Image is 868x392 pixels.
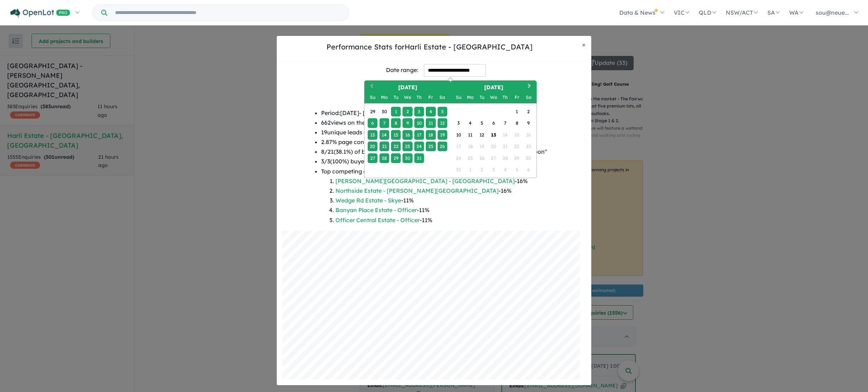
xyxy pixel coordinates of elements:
[321,157,547,166] li: 3 / 3 ( 100 %) buyers mentioned they heard back [DATE].
[477,130,487,140] div: Choose Tuesday, August 12th, 2025
[109,5,347,20] input: Try estate name, suburb, builder or developer
[321,147,547,157] li: 8 / 21 ( 38.1 %) of buyers requested their preferred callback time as " in the afternoon "
[380,92,389,102] div: Monday
[335,206,417,214] a: Banyan Place Estate - Officer
[512,153,521,163] div: Not available Friday, August 29th, 2025
[414,130,424,140] div: Choose Thursday, July 17th, 2025
[477,153,487,163] div: Not available Tuesday, August 26th, 2025
[402,142,412,151] div: Choose Wednesday, July 23rd, 2025
[368,92,377,102] div: Sunday
[524,107,533,116] div: Choose Saturday, August 2nd, 2025
[426,107,435,116] div: Choose Friday, July 4th, 2025
[335,205,547,215] li: - 11 %
[414,142,424,151] div: Choose Thursday, July 24th, 2025
[414,118,424,128] div: Choose Thursday, July 10th, 2025
[512,130,521,140] div: Not available Friday, August 15th, 2025
[454,142,463,151] div: Not available Sunday, August 17th, 2025
[402,130,412,140] div: Choose Wednesday, July 16th, 2025
[466,130,475,140] div: Choose Monday, August 11th, 2025
[453,106,534,176] div: Month August, 2025
[364,83,450,92] h2: [DATE]
[335,197,401,204] a: Wedge Rd Estate - Skye
[466,142,475,151] div: Not available Monday, August 18th, 2025
[380,107,389,116] div: Choose Monday, June 30th, 2025
[512,142,521,151] div: Not available Friday, August 22nd, 2025
[321,128,547,137] li: 19 unique leads generated
[512,118,521,128] div: Choose Friday, August 8th, 2025
[391,153,401,163] div: Choose Tuesday, July 29th, 2025
[489,130,499,140] div: Choose Wednesday, August 13th, 2025
[380,118,389,128] div: Choose Monday, July 7th, 2025
[466,165,475,175] div: Not available Monday, September 1st, 2025
[368,153,377,163] div: Choose Sunday, July 27th, 2025
[500,130,510,140] div: Not available Thursday, August 14th, 2025
[335,186,547,196] li: - 16 %
[582,40,586,49] span: ×
[524,81,536,93] button: Next Month
[489,142,499,151] div: Not available Wednesday, August 20th, 2025
[391,107,401,116] div: Choose Tuesday, July 1st, 2025
[368,142,377,151] div: Choose Sunday, July 20th, 2025
[524,153,533,163] div: Not available Saturday, August 30th, 2025
[489,165,499,175] div: Not available Wednesday, September 3rd, 2025
[500,153,510,163] div: Not available Thursday, August 28th, 2025
[321,137,547,147] li: 2.87 % page conversion
[477,118,487,128] div: Choose Tuesday, August 5th, 2025
[524,92,533,102] div: Saturday
[368,130,377,140] div: Choose Sunday, July 13th, 2025
[402,153,412,163] div: Choose Wednesday, July 30th, 2025
[489,153,499,163] div: Not available Wednesday, August 27th, 2025
[489,92,499,102] div: Wednesday
[414,107,424,116] div: Choose Thursday, July 3rd, 2025
[426,130,435,140] div: Choose Friday, July 18th, 2025
[321,108,547,118] li: Period: [DATE] - [DATE]
[524,130,533,140] div: Not available Saturday, August 16th, 2025
[466,118,475,128] div: Choose Monday, August 4th, 2025
[466,153,475,163] div: Not available Monday, August 25th, 2025
[414,92,424,102] div: Thursday
[391,92,401,102] div: Tuesday
[282,42,576,52] h5: Performance Stats for Harli Estate - [GEOGRAPHIC_DATA]
[364,80,537,178] div: Choose Date
[524,165,533,175] div: Not available Saturday, September 6th, 2025
[426,142,435,151] div: Choose Friday, July 25th, 2025
[335,196,547,205] li: - 11 %
[816,9,849,16] span: sou@neue...
[454,165,463,175] div: Not available Sunday, August 31st, 2025
[466,92,475,102] div: Monday
[365,81,377,93] button: Previous Month
[391,142,401,151] div: Choose Tuesday, July 22nd, 2025
[438,130,447,140] div: Choose Saturday, July 19th, 2025
[477,165,487,175] div: Not available Tuesday, September 2nd, 2025
[335,215,547,225] li: - 11 %
[391,130,401,140] div: Choose Tuesday, July 15th, 2025
[438,142,447,151] div: Choose Saturday, July 26th, 2025
[321,118,547,128] li: 662 views on the project page
[500,92,510,102] div: Thursday
[512,107,521,116] div: Choose Friday, August 1st, 2025
[438,107,447,116] div: Choose Saturday, July 5th, 2025
[391,118,401,128] div: Choose Tuesday, July 8th, 2025
[380,130,389,140] div: Choose Monday, July 14th, 2025
[402,107,412,116] div: Choose Wednesday, July 2nd, 2025
[368,118,377,128] div: Choose Sunday, July 6th, 2025
[321,167,547,225] li: Top competing estates based on your buyers from [DATE] to [DATE] :
[438,118,447,128] div: Choose Saturday, July 12th, 2025
[489,118,499,128] div: Choose Wednesday, August 6th, 2025
[454,118,463,128] div: Choose Sunday, August 3rd, 2025
[380,142,389,151] div: Choose Monday, July 21st, 2025
[512,165,521,175] div: Not available Friday, September 5th, 2025
[524,142,533,151] div: Not available Saturday, August 23rd, 2025
[500,165,510,175] div: Not available Thursday, September 4th, 2025
[426,92,435,102] div: Friday
[335,216,420,224] a: Officer Central Estate - Officer
[414,153,424,163] div: Choose Thursday, July 31st, 2025
[335,187,499,194] a: Northside Estate - [PERSON_NAME][GEOGRAPHIC_DATA]
[368,107,377,116] div: Choose Sunday, June 29th, 2025
[402,118,412,128] div: Choose Wednesday, July 9th, 2025
[438,92,447,102] div: Saturday
[380,153,389,163] div: Choose Monday, July 28th, 2025
[367,106,448,164] div: Month July, 2025
[426,118,435,128] div: Choose Friday, July 11th, 2025
[500,142,510,151] div: Not available Thursday, August 21st, 2025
